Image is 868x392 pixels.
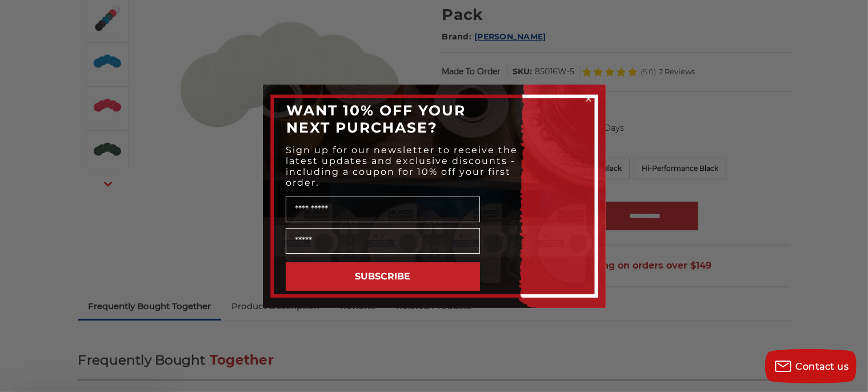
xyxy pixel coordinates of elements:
input: Email [286,228,480,254]
button: Contact us [765,349,857,383]
button: SUBSCRIBE [286,262,480,291]
span: Sign up for our newsletter to receive the latest updates and exclusive discounts - including a co... [286,145,518,188]
span: Contact us [796,361,849,372]
span: WANT 10% OFF YOUR NEXT PURCHASE? [287,102,466,136]
button: Close dialog [583,93,594,105]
